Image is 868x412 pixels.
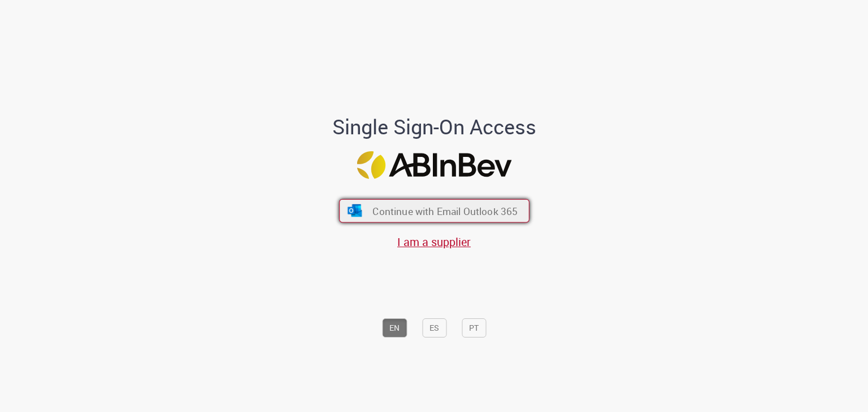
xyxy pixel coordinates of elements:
a: I am a supplier [397,234,471,249]
img: ícone Azure/Microsoft 360 [346,204,363,217]
button: ícone Azure/Microsoft 360 Continue with Email Outlook 365 [339,199,530,223]
img: Logo ABInBev [357,151,511,179]
h1: Single Sign-On Access [277,116,591,138]
button: EN [382,318,407,338]
span: Continue with Email Outlook 365 [372,204,518,217]
button: PT [462,318,486,338]
button: ES [422,318,446,338]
